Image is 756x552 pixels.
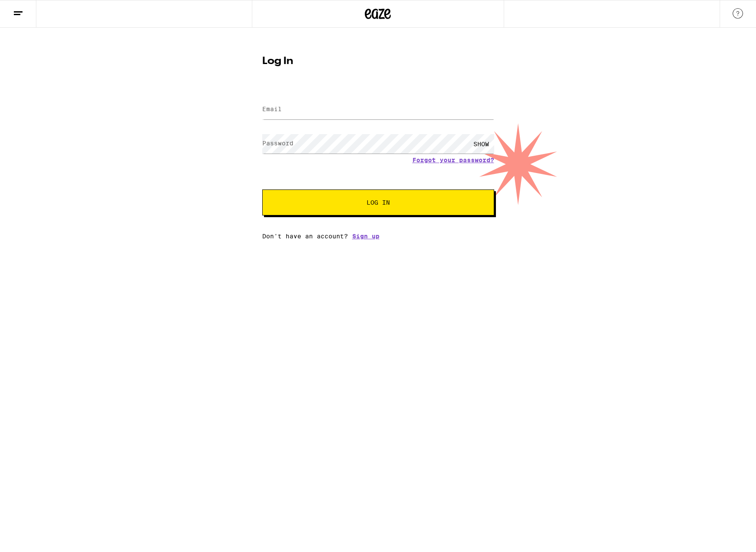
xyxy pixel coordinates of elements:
div: Don't have an account? [262,233,494,240]
a: Forgot your password? [412,157,494,164]
span: Log In [367,199,390,205]
div: SHOW [468,134,494,154]
label: Password [262,140,293,147]
label: Email [262,106,282,112]
a: Sign up [352,233,380,240]
button: Log In [262,189,494,215]
h1: Log In [262,56,494,67]
input: Email [262,100,494,119]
